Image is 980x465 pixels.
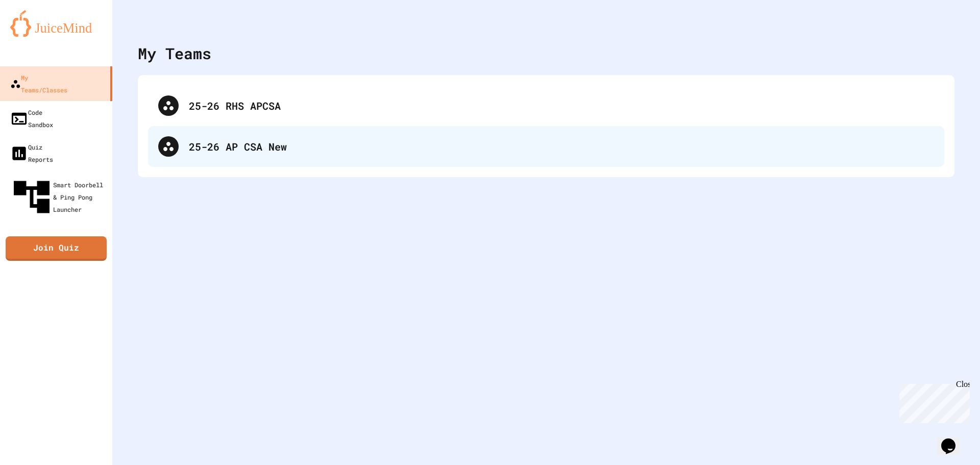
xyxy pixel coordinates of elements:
[10,176,108,218] div: Smart Doorbell & Ping Pong Launcher
[189,139,934,154] div: 25-26 AP CSA New
[138,42,211,65] div: My Teams
[10,10,102,37] img: logo-orange.svg
[895,380,970,423] iframe: chat widget
[4,4,70,65] div: Chat with us now!Close
[6,236,107,261] a: Join Quiz
[148,126,944,167] div: 25-26 AP CSA New
[148,85,944,126] div: 25-26 RHS APCSA
[10,141,53,165] div: Quiz Reports
[937,424,970,455] iframe: chat widget
[10,106,53,131] div: Code Sandbox
[10,71,67,96] div: My Teams/Classes
[189,98,934,113] div: 25-26 RHS APCSA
